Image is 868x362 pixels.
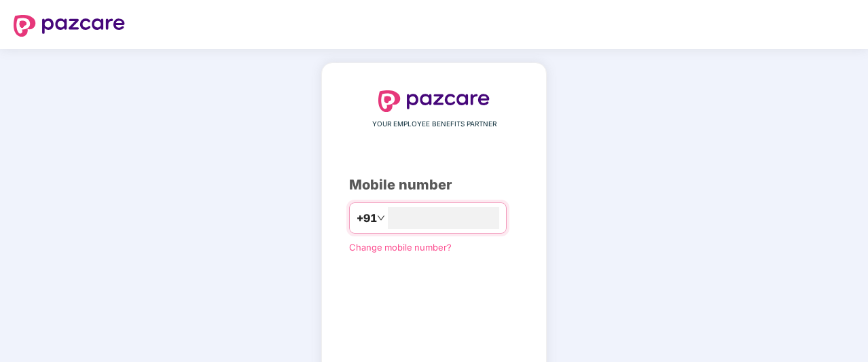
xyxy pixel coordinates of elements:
[349,175,519,196] div: Mobile number
[349,242,452,253] a: Change mobile number?
[378,90,490,112] img: logo
[14,15,125,37] img: logo
[372,119,496,130] span: YOUR EMPLOYEE BENEFITS PARTNER
[357,210,377,227] span: +91
[377,214,385,222] span: down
